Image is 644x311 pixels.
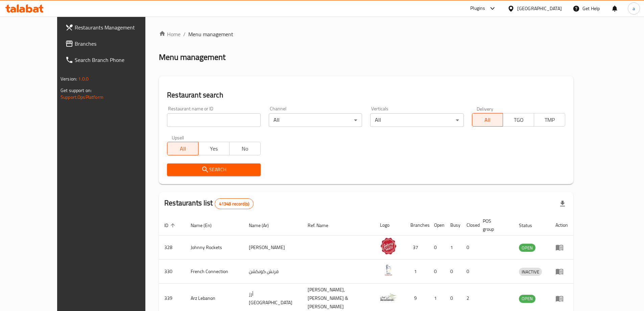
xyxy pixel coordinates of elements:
span: 41348 record(s) [215,201,253,207]
span: Yes [201,144,227,154]
td: 1 [405,260,429,284]
td: 328 [159,236,185,260]
li: / [183,30,186,38]
label: Delivery [477,106,494,111]
span: Ref. Name [308,221,337,229]
span: Status [519,221,541,229]
span: No [232,144,258,154]
button: No [229,142,261,155]
span: TMP [537,115,563,125]
a: Branches [60,36,165,52]
span: 1.0.0 [78,74,89,83]
td: 0 [429,260,445,284]
td: Johnny Rockets [185,236,243,260]
div: All [269,113,362,127]
th: Open [429,215,445,236]
span: Branches [75,40,159,48]
button: Yes [198,142,230,155]
button: All [167,142,198,155]
span: Version: [61,74,77,83]
h2: Menu management [159,52,225,63]
button: Search [167,163,260,176]
td: 0 [461,260,477,284]
span: Search [172,165,255,174]
img: French Connection [380,262,397,279]
a: Support.OpsPlatform [61,93,103,102]
td: 330 [159,260,185,284]
span: Name (En) [191,221,220,229]
th: Logo [375,215,405,236]
div: All [370,113,463,127]
span: INACTIVE [519,268,542,276]
td: 0 [445,260,461,284]
div: Menu [555,267,568,275]
td: 37 [405,236,429,260]
th: Action [550,215,573,236]
td: 0 [461,236,477,260]
td: French Connection [185,260,243,284]
span: Menu management [188,30,233,38]
img: Johnny Rockets [380,238,397,254]
th: Closed [461,215,477,236]
span: TGO [506,115,531,125]
a: Restaurants Management [60,19,165,36]
td: 0 [429,236,445,260]
div: Plugins [470,4,485,13]
a: Home [159,30,181,38]
span: All [475,115,501,125]
th: Branches [405,215,429,236]
nav: breadcrumb [159,30,573,38]
div: INACTIVE [519,268,542,276]
input: Search for restaurant name or ID.. [167,113,260,127]
button: TGO [503,113,534,127]
div: Total records count [215,198,254,209]
span: OPEN [519,295,535,303]
td: [PERSON_NAME] [243,236,302,260]
h2: Restaurant search [167,90,565,100]
th: Busy [445,215,461,236]
div: Menu [555,243,568,251]
span: Name (Ar) [249,221,278,229]
span: POS group [483,217,505,233]
div: OPEN [519,295,535,303]
button: TMP [534,113,565,127]
span: a [633,5,635,12]
a: Search Branch Phone [60,52,165,68]
span: Search Branch Phone [75,56,159,64]
label: Upsell [172,135,184,140]
div: Export file [554,196,571,212]
td: 1 [445,236,461,260]
span: All [170,144,196,154]
span: Get support on: [61,86,92,95]
img: Arz Lebanon [380,289,397,306]
td: فرنش كونكشن [243,260,302,284]
span: ID [164,221,177,229]
span: OPEN [519,244,535,252]
div: [GEOGRAPHIC_DATA] [517,5,562,12]
button: All [472,113,503,127]
span: Restaurants Management [75,23,159,31]
div: Menu [555,294,568,303]
h2: Restaurants list [164,198,254,209]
